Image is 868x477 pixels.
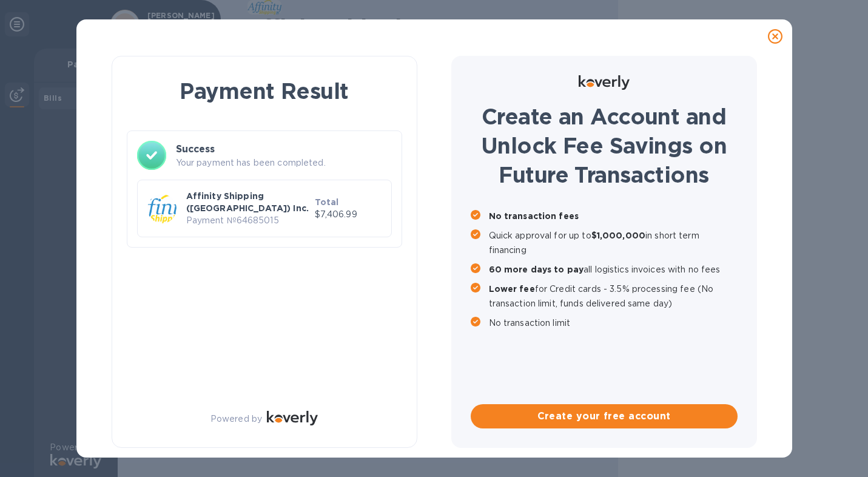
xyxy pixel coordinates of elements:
[489,282,738,311] p: for Credit cards - 3.5% processing fee (No transaction limit, funds delivered same day)
[315,197,339,207] b: Total
[579,75,630,90] img: Logo
[210,413,262,425] p: Powered by
[315,208,382,221] p: $7,406.99
[480,409,728,424] span: Create your free account
[186,190,310,214] p: Affinity Shipping ([GEOGRAPHIC_DATA]) Inc.
[489,284,535,294] b: Lower fee
[267,411,318,425] img: Logo
[489,265,584,274] b: 60 more days to pay
[471,102,738,189] h1: Create an Account and Unlock Fee Savings on Future Transactions
[471,404,738,428] button: Create your free account
[186,214,310,227] p: Payment № 64685015
[489,262,738,277] p: all logistics invoices with no fees
[489,211,579,221] b: No transaction fees
[132,76,397,106] h1: Payment Result
[489,228,738,257] p: Quick approval for up to in short term financing
[176,142,392,157] h3: Success
[591,231,645,240] b: $1,000,000
[176,157,392,169] p: Your payment has been completed.
[489,316,738,330] p: No transaction limit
